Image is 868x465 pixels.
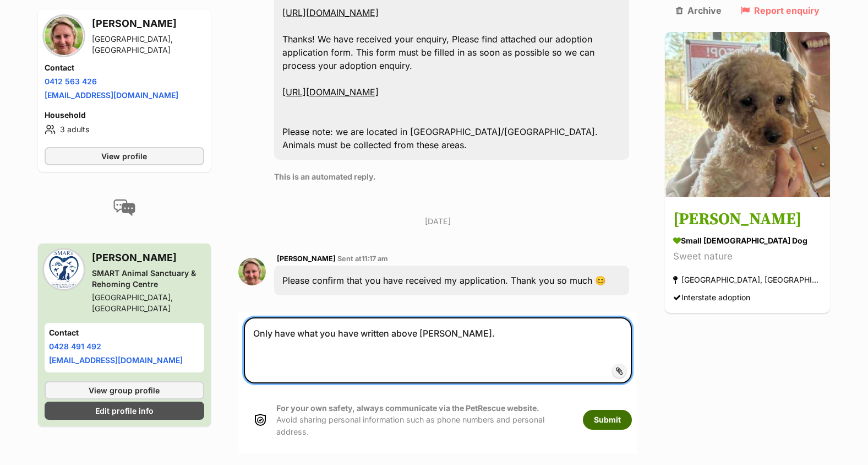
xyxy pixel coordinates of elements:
[49,355,183,365] a: [EMAIL_ADDRESS][DOMAIN_NAME]
[45,17,83,55] img: Meg Southwell profile pic
[45,77,97,86] a: 0412 563 426
[673,250,822,264] div: Sweet nature
[676,6,722,15] a: Archive
[274,171,630,182] p: This is an automated reply.
[45,110,204,121] h4: Household
[673,235,822,247] div: small [DEMOGRAPHIC_DATA] Dog
[673,208,822,233] h3: [PERSON_NAME]
[95,405,154,417] span: Edit profile info
[45,402,204,420] a: Edit profile info
[92,268,204,290] div: SMART Animal Sanctuary & Rehoming Centre
[45,90,178,100] a: [EMAIL_ADDRESS][DOMAIN_NAME]
[49,342,101,351] a: 0428 491 492
[89,385,160,396] span: View group profile
[238,215,638,227] p: [DATE]
[274,266,630,295] div: Please confirm that you have received my application. Thank you so much 😊
[665,32,830,197] img: Toffey
[92,34,204,56] div: [GEOGRAPHIC_DATA], [GEOGRAPHIC_DATA]
[101,150,147,162] span: View profile
[583,410,632,430] button: Submit
[337,255,388,263] span: Sent at
[45,147,204,165] a: View profile
[282,86,379,98] a: [URL][DOMAIN_NAME]
[92,250,204,266] h3: [PERSON_NAME]
[45,62,204,73] h4: Contact
[49,327,200,338] h4: Contact
[276,403,539,413] strong: For your own safety, always communicate via the PetRescue website.
[45,250,83,289] img: SMART Animal Sanctuary & Rehoming Centre profile pic
[665,199,830,313] a: [PERSON_NAME] small [DEMOGRAPHIC_DATA] Dog Sweet nature [GEOGRAPHIC_DATA], [GEOGRAPHIC_DATA] Inte...
[92,16,204,31] h3: [PERSON_NAME]
[362,255,388,263] span: 11:17 am
[673,273,822,288] div: [GEOGRAPHIC_DATA], [GEOGRAPHIC_DATA]
[45,381,204,399] a: View group profile
[276,402,572,437] p: Avoid sharing personal information such as phone numbers and personal address.
[282,7,379,18] a: [URL][DOMAIN_NAME]
[741,6,820,15] a: Report enquiry
[673,290,750,305] div: Interstate adoption
[92,292,204,314] div: [GEOGRAPHIC_DATA], [GEOGRAPHIC_DATA]
[45,123,204,136] li: 3 adults
[277,255,336,263] span: [PERSON_NAME]
[238,258,266,285] img: Meg Southwell profile pic
[113,199,135,216] img: conversation-icon-4a6f8262b818ee0b60e3300018af0b2d0b884aa5de6e9bcb8d3d4eeb1a70a7c4.svg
